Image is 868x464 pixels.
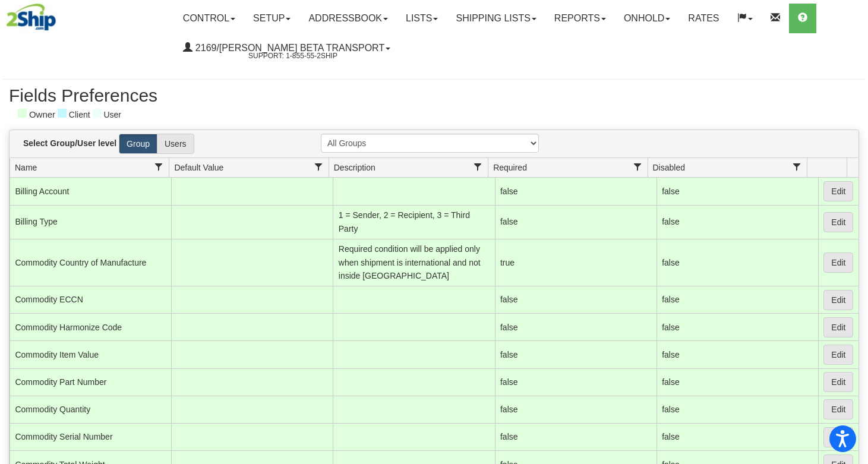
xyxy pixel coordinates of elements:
[174,162,223,173] span: Default Value
[10,178,171,205] td: Billing Account
[174,33,399,63] a: 2169/[PERSON_NAME] Beta Transport Support: 1-855-55-2SHIP
[103,110,121,119] span: User
[495,239,656,286] td: true
[244,4,299,33] a: Setup
[397,4,447,33] a: Lists
[823,399,853,419] button: Edit
[10,369,171,396] td: Commodity Part Number
[493,162,527,173] span: Required
[495,396,656,424] td: false
[495,206,656,239] td: false
[29,109,55,119] span: Owner
[656,206,818,239] td: false
[545,4,615,33] a: Reports
[656,396,818,424] td: false
[688,13,719,23] span: Rates
[823,372,853,392] button: Edit
[495,314,656,341] td: false
[174,4,244,33] a: Control
[823,212,853,232] button: Edit
[787,157,807,177] a: Disabled filter column settings
[823,345,853,365] button: Edit
[333,206,494,239] td: 1 = Sender, 2 = Recipient, 3 = Third Party
[823,290,853,310] button: Edit
[10,130,858,158] div: grid toolbar
[656,369,818,396] td: false
[10,424,171,451] td: Commodity Serial Number
[447,4,545,33] a: Shipping lists
[656,341,818,368] td: false
[6,3,57,33] img: logo2169.jpg
[192,43,384,53] span: 2169/[PERSON_NAME] Beta Transport
[823,181,853,201] button: Edit
[468,157,488,177] a: Description filter column settings
[495,341,656,368] td: false
[10,396,171,424] td: Commodity Quantity
[627,157,648,177] a: Required filter column settings
[334,162,375,173] span: Description
[149,157,169,177] a: Name filter column settings
[15,162,37,173] span: Name
[69,110,90,119] span: Client
[495,286,656,314] td: false
[615,4,679,33] a: OnHold
[823,252,853,273] button: Edit
[495,178,656,205] td: false
[157,134,194,154] label: Users
[656,286,818,314] td: false
[841,171,867,292] iframe: chat widget
[656,314,818,341] td: false
[119,134,157,154] label: Group
[333,239,494,286] td: Required condition will be applied only when shipment is international and not inside [GEOGRAPHIC...
[10,239,171,286] td: Commodity Country of Manufacture
[656,424,818,451] td: false
[823,317,853,337] button: Edit
[653,162,685,173] span: Disabled
[23,137,116,149] label: Select Group/User level
[308,157,329,177] a: Default Value filter column settings
[299,4,397,33] a: Addressbook
[10,314,171,341] td: Commodity Harmonize Code
[10,206,171,239] td: Billing Type
[10,341,171,368] td: Commodity Item Value
[495,369,656,396] td: false
[823,427,853,447] button: Edit
[495,424,656,451] td: false
[9,86,859,105] h1: Fields Preferences
[679,4,728,33] a: Rates
[656,239,818,286] td: false
[656,178,818,205] td: false
[10,286,171,314] td: Commodity ECCN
